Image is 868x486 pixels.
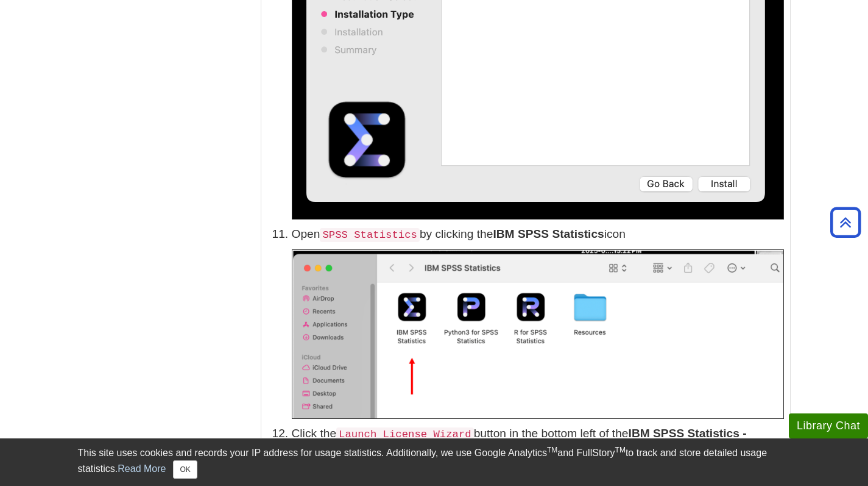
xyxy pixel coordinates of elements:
[292,226,784,243] p: Open by clicking the icon
[826,214,865,230] a: Back to Top
[78,446,791,479] div: This site uses cookies and records your IP address for usage statistics. Additionally, we use Goo...
[789,413,868,438] button: Library Chat
[173,460,197,479] button: Close
[493,227,604,240] b: IBM SPSS Statistics
[320,228,419,242] code: SPSS Statistics
[292,425,784,460] p: Click the button in the bottom left of the window that opens up
[615,446,626,454] sup: TM
[547,446,557,454] sup: TM
[118,463,166,474] a: Read More
[336,427,474,441] code: Launch License Wizard
[292,249,784,419] img: 'IBM SPSS Statistics - License not valid' window, Select 'SPSS Statistics'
